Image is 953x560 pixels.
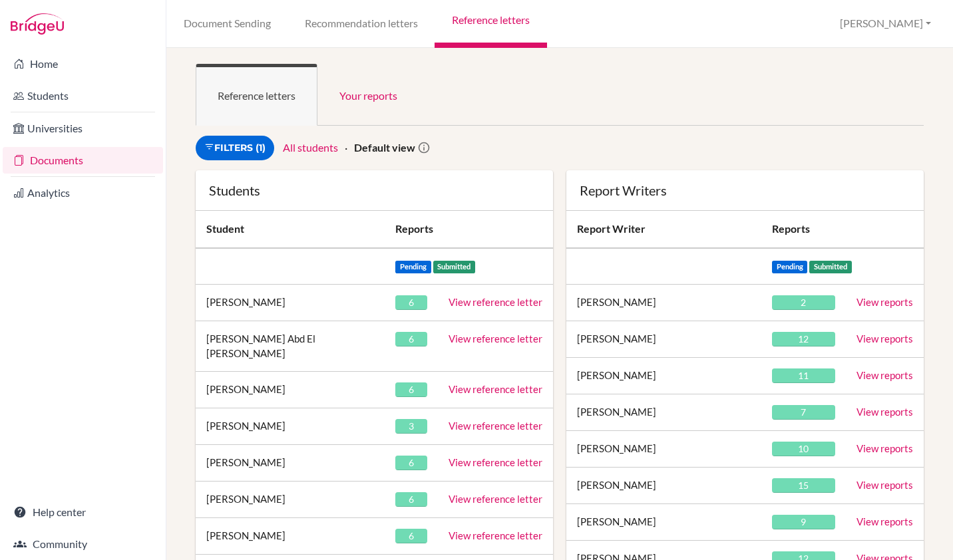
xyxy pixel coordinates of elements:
strong: Default view [354,141,415,154]
td: [PERSON_NAME] [196,371,385,408]
td: [PERSON_NAME] [566,394,761,431]
a: View reference letter [449,529,542,541]
a: Your reports [317,64,419,126]
div: 6 [395,456,427,470]
a: Documents [3,147,163,174]
td: [PERSON_NAME] [196,285,385,321]
a: Help center [3,499,163,525]
div: 15 [772,478,835,493]
a: View reference letter [449,420,542,432]
div: 3 [395,419,427,434]
a: View reports [857,296,913,308]
div: Students [209,184,540,197]
span: Submitted [809,261,852,273]
td: [PERSON_NAME] [566,285,761,321]
div: 7 [772,405,835,420]
td: [PERSON_NAME] [196,481,385,517]
div: 6 [395,529,427,543]
span: Pending [772,261,808,273]
div: 10 [772,442,835,456]
a: View reference letter [449,456,542,468]
th: Reports [761,211,846,248]
td: [PERSON_NAME] [566,321,761,358]
div: 6 [395,332,427,347]
a: Filters (1) [196,136,274,160]
a: Community [3,531,163,557]
div: 6 [395,382,427,397]
td: [PERSON_NAME] [196,408,385,444]
a: View reports [857,479,913,491]
th: Student [196,211,385,248]
a: Analytics [3,180,163,206]
td: [PERSON_NAME] [566,468,761,504]
a: Students [3,82,163,109]
td: [PERSON_NAME] [566,431,761,468]
a: View reference letter [449,333,542,345]
a: Universities [3,115,163,142]
span: Submitted [433,261,476,273]
a: View reference letter [449,296,542,308]
td: [PERSON_NAME] [566,358,761,394]
div: 2 [772,295,835,310]
td: [PERSON_NAME] [196,444,385,481]
a: View reference letter [449,493,542,505]
div: 11 [772,368,835,383]
td: [PERSON_NAME] Abd El [PERSON_NAME] [196,321,385,372]
div: 6 [395,492,427,507]
span: Pending [395,261,431,273]
a: View reports [857,515,913,527]
a: View reports [857,333,913,345]
div: 9 [772,515,835,529]
div: 6 [395,295,427,310]
a: All students [283,141,338,154]
th: Reports [385,211,553,248]
a: Home [3,51,163,77]
button: [PERSON_NAME] [834,11,937,36]
td: [PERSON_NAME] [196,517,385,554]
a: View reports [857,406,913,418]
div: 12 [772,332,835,347]
img: Bridge-U [11,13,64,35]
a: View reference letter [449,383,542,395]
a: Reference letters [196,64,317,126]
a: View reports [857,369,913,381]
th: Report Writer [566,211,761,248]
a: View reports [857,442,913,454]
td: [PERSON_NAME] [566,504,761,541]
div: Report Writers [580,184,910,197]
